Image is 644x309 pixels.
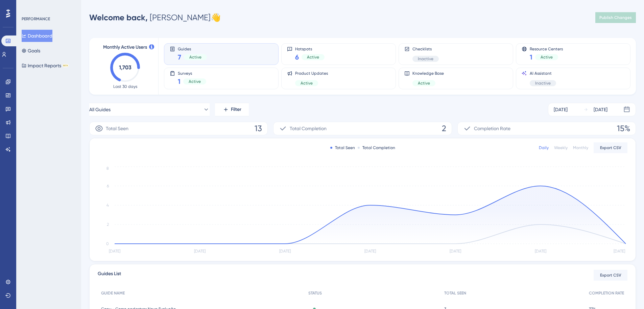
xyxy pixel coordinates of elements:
[178,77,181,86] span: 1
[107,184,109,188] tspan: 6
[418,56,433,62] span: Inactive
[178,52,181,62] span: 7
[106,166,109,171] tspan: 8
[22,45,40,57] button: Goals
[573,145,588,150] div: Monthly
[301,80,313,86] span: Active
[554,105,568,114] div: [DATE]
[215,103,249,116] button: Filter
[600,145,621,150] span: Export CSV
[535,80,551,86] span: Inactive
[358,145,395,150] div: Total Completion
[103,43,147,51] span: Monthly Active Users
[113,84,137,89] span: Last 30 days
[594,105,607,114] div: [DATE]
[22,30,52,42] button: Dashboard
[530,52,532,62] span: 1
[63,64,69,67] div: BETA
[107,222,109,227] tspan: 2
[412,46,439,52] span: Checklists
[106,241,109,246] tspan: 0
[330,145,355,150] div: Total Seen
[22,16,50,22] div: PERFORMANCE
[589,290,624,296] span: COMPLETION RATE
[418,80,430,86] span: Active
[450,249,461,254] tspan: [DATE]
[600,272,621,278] span: Export CSV
[194,249,206,254] tspan: [DATE]
[364,249,376,254] tspan: [DATE]
[106,124,128,133] span: Total Seen
[530,71,556,76] span: AI Assistant
[178,71,206,75] span: Surveys
[295,52,299,62] span: 6
[539,145,549,150] div: Daily
[109,249,120,254] tspan: [DATE]
[189,79,201,84] span: Active
[614,249,625,254] tspan: [DATE]
[101,290,125,296] span: GUIDE NAME
[307,54,319,60] span: Active
[541,54,553,60] span: Active
[594,270,627,281] button: Export CSV
[412,71,444,76] span: Knowledge Base
[89,13,148,22] span: Welcome back,
[530,46,563,51] span: Resource Centers
[599,15,632,20] span: Publish Changes
[279,249,291,254] tspan: [DATE]
[295,71,328,76] span: Product Updates
[231,105,241,114] span: Filter
[594,142,627,153] button: Export CSV
[255,123,262,134] span: 13
[617,123,630,134] span: 15%
[554,145,568,150] div: Weekly
[106,203,109,208] tspan: 4
[308,290,322,296] span: STATUS
[89,103,210,116] button: All Guides
[98,270,121,281] span: Guides List
[89,12,221,23] div: [PERSON_NAME] 👋
[189,54,201,60] span: Active
[535,249,546,254] tspan: [DATE]
[290,124,327,133] span: Total Completion
[178,46,207,51] span: Guides
[442,123,446,134] span: 2
[444,290,466,296] span: TOTAL SEEN
[119,64,132,71] text: 1,703
[595,12,636,23] button: Publish Changes
[474,124,510,133] span: Completion Rate
[89,105,111,114] span: All Guides
[22,60,69,72] button: Impact ReportsBETA
[295,46,325,51] span: Hotspots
